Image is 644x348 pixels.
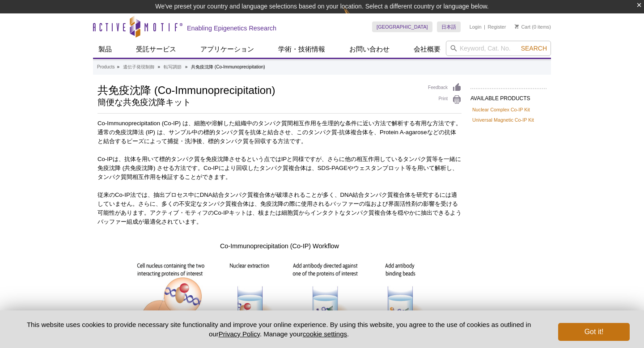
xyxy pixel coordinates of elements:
button: Search [518,44,550,52]
a: アプリケーション [195,41,259,58]
li: » [185,64,188,69]
span: Co-Immunoprecipitation (Co-IP) Workflow [220,242,339,250]
p: 従来のCo-IP法では、抽出プロセス中にDNA結合タンパク質複合体が破壊されることが多く、DNA結合タンパク質複合体を研究するには適していません。さらに、多くの不安定なタンパク質複合体は、免疫沈... [97,191,462,226]
a: 遺伝子発現制御 [123,63,154,71]
a: お問い合わせ [344,41,395,58]
a: Print [428,95,462,105]
p: Co-IPは、抗体を用いて標的タンパク質を免疫沈降させるという点ではIPと同様ですが、さらに他の相互作用しているタンパク質等を一緒に免疫沈降 (共免疫沈降) させる方法です。Co-IPにより回収... [97,155,462,182]
a: Cart [515,24,530,30]
button: cookie settings [303,330,347,338]
img: Change Here [343,7,367,28]
img: Your Cart [515,24,519,29]
a: Products [97,63,114,71]
li: | [484,21,485,32]
h2: 簡便な共免疫沈降キット [97,98,419,106]
li: » [117,64,119,69]
a: Privacy Policy [219,330,260,338]
a: Login [470,24,482,30]
a: Universal Magnetic Co-IP Kit [472,116,534,124]
h2: Enabling Epigenetics Research [187,24,276,32]
a: 製品 [93,41,117,58]
a: 日本語 [437,21,461,32]
p: Co-Immunoprecipitation (Co-IP) は、細胞や溶解した組織中のタンパク質間相互作用を生理的な条件に近い方法で解析する有用な方法です。通常の免疫沈降法 (IP) は、サン... [97,119,462,146]
a: [GEOGRAPHIC_DATA] [372,21,432,32]
button: Got it! [558,323,630,341]
p: This website uses cookies to provide necessary site functionality and improve your online experie... [14,320,543,339]
h1: 共免疫沈降 (Co-Immunoprecipitation) [97,83,419,96]
a: 転写調節 [164,63,182,71]
a: Feedback [428,83,462,93]
span: Search [521,45,547,52]
input: Keyword, Cat. No. [446,41,551,56]
li: (0 items) [515,21,551,32]
a: Register [487,24,506,30]
li: » [158,64,161,69]
a: 受託サービス [131,41,182,58]
a: Nuclear Complex Co-IP Kit [472,106,530,114]
a: 学術・技術情報 [273,41,330,58]
h2: AVAILABLE PRODUCTS [470,88,547,104]
li: 共免疫沈降 (Co-Immunoprecipitation) [191,64,265,69]
a: 会社概要 [408,41,446,58]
